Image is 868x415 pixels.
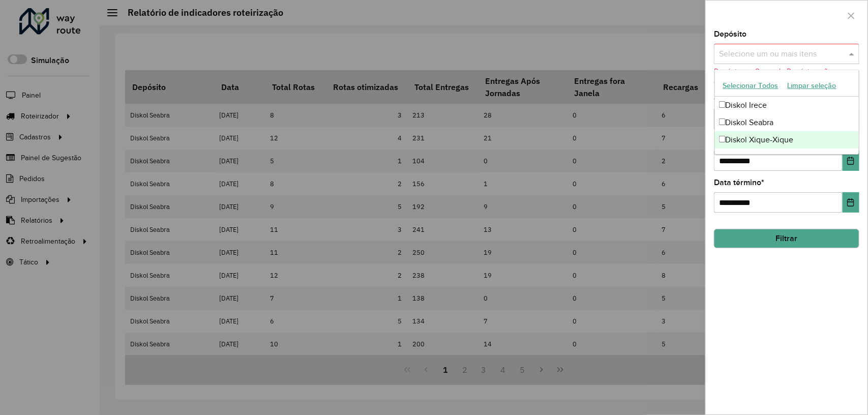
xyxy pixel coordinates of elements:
div: Diskol Seabra [715,114,859,131]
button: Choose Date [843,151,859,171]
button: Filtrar [714,229,859,248]
div: Diskol Irece [715,97,859,114]
ng-dropdown-panel: Options list [714,70,860,155]
label: Depósito [714,28,746,40]
formly-validation-message: Depósito ou Grupo de Depósitos são obrigatórios [714,68,832,86]
div: Diskol Xique-Xique [715,131,859,149]
button: Choose Date [843,192,859,213]
button: Limpar seleção [783,78,841,94]
button: Selecionar Todos [719,78,783,94]
label: Data término [714,176,764,189]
